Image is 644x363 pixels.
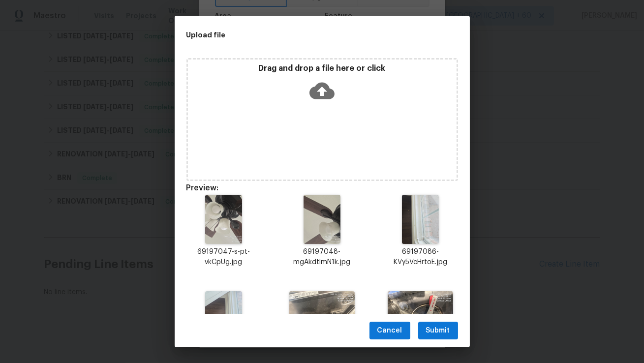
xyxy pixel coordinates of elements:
[188,63,457,74] p: Drag and drop a file here or click
[304,195,340,244] img: Z
[369,322,410,340] button: Cancel
[289,291,355,340] img: 2Q==
[388,291,453,340] img: 9k=
[186,30,414,40] h2: Upload file
[383,247,458,268] p: 69197086-KVy5VcHrtoE.jpg
[186,247,261,268] p: 69197047-s-pt-vkCpUg.jpg
[284,247,359,268] p: 69197048-mgAkdtlmN1k.jpg
[402,195,439,244] img: Z
[205,291,242,340] img: Z
[426,325,450,337] span: Submit
[205,195,242,244] img: Z
[418,322,458,340] button: Submit
[377,325,402,337] span: Cancel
